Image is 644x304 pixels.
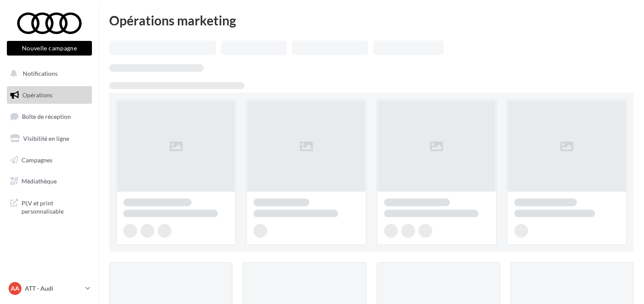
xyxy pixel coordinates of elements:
[21,197,89,216] span: PLV et print personnalisable
[21,177,57,185] span: Médiathèque
[5,130,94,148] a: Visibilité en ligne
[5,65,90,83] button: Notifications
[22,91,52,99] span: Opérations
[109,14,634,27] div: Opérations marketing
[7,280,92,297] a: AA ATT - Audi
[5,107,94,126] a: Boîte de réception
[5,172,94,190] a: Médiathèque
[23,135,69,142] span: Visibilité en ligne
[5,151,94,169] a: Campagnes
[5,86,94,104] a: Opérations
[25,284,82,293] p: ATT - Audi
[22,113,71,120] span: Boîte de réception
[21,156,52,163] span: Campagnes
[23,70,58,77] span: Notifications
[11,284,19,293] span: AA
[7,41,92,56] button: Nouvelle campagne
[5,194,94,219] a: PLV et print personnalisable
